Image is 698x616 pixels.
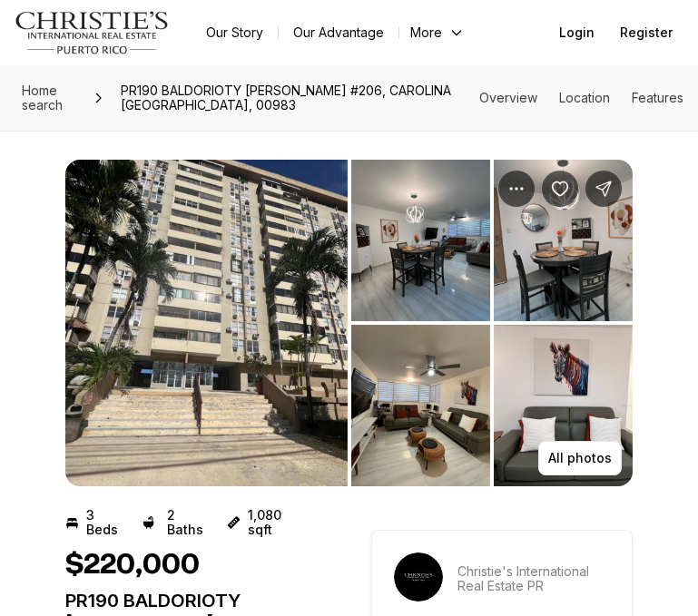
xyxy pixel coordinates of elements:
button: Login [548,15,605,51]
span: Register [620,25,673,40]
li: 2 of 7 [351,160,634,486]
span: Home search [22,83,63,112]
button: Register [609,15,683,51]
button: Property options [498,171,535,207]
nav: Page section menu [479,91,683,105]
button: Save Property: PR190 BALDORIOTY DE CASTRO #206 [542,171,578,207]
li: 1 of 7 [65,160,348,486]
a: Our Story [192,20,278,45]
button: View image gallery [494,160,633,321]
img: logo [15,11,170,54]
button: Share Property: PR190 BALDORIOTY DE CASTRO #206 [585,171,622,207]
a: Our Advantage [279,20,398,45]
p: All photos [548,451,612,465]
span: PR190 BALDORIOTY [PERSON_NAME] #206, CAROLINA [GEOGRAPHIC_DATA], 00983 [113,76,479,120]
div: Listing Photos [65,160,633,486]
button: All photos [538,441,622,475]
button: View image gallery [351,160,490,321]
span: Login [559,25,595,40]
a: Skip to: Features [632,90,683,105]
p: Christie's International Real Estate PR [457,564,610,593]
p: 2 Baths [167,508,212,537]
button: View image gallery [65,160,348,486]
button: View image gallery [494,325,633,486]
h1: $220,000 [65,548,200,582]
button: View image gallery [351,325,490,486]
a: Skip to: Overview [479,90,537,105]
a: Home search [15,76,84,120]
p: 1,080 sqft [248,508,306,537]
p: 3 Beds [86,508,127,537]
a: Skip to: Location [559,90,610,105]
button: More [399,20,476,45]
